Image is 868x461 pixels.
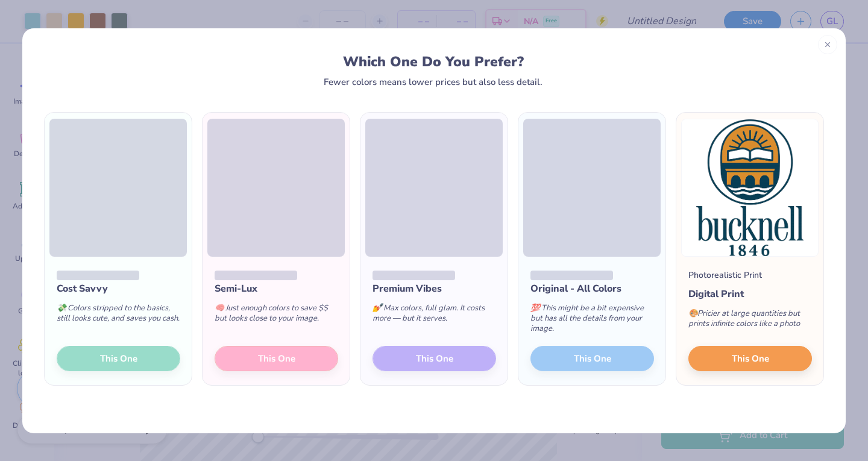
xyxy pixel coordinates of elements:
button: This One [688,346,812,371]
div: Colors stripped to the basics, still looks cute, and saves you cash. [57,296,180,336]
span: 💯 [530,303,540,313]
div: Fewer colors means lower prices but also less detail. [324,77,542,87]
div: Original - All Colors [530,281,654,296]
div: Premium Vibes [373,281,496,296]
img: Photorealistic preview [681,119,819,257]
span: 💅 [373,303,382,313]
span: This One [732,351,769,365]
div: Semi-Lux [215,281,338,296]
div: Photorealistic Print [688,269,762,281]
span: 💸 [57,303,66,313]
span: 🎨 [688,308,698,319]
div: Pricier at large quantities but prints infinite colors like a photo [688,301,812,341]
div: Cost Savvy [57,281,180,296]
div: Digital Print [688,287,812,301]
div: Which One Do You Prefer? [55,54,812,70]
div: Just enough colors to save $$ but looks close to your image. [215,296,338,336]
div: This might be a bit expensive but has all the details from your image. [530,296,654,346]
span: 🧠 [215,303,224,313]
div: Max colors, full glam. It costs more — but it serves. [373,296,496,336]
